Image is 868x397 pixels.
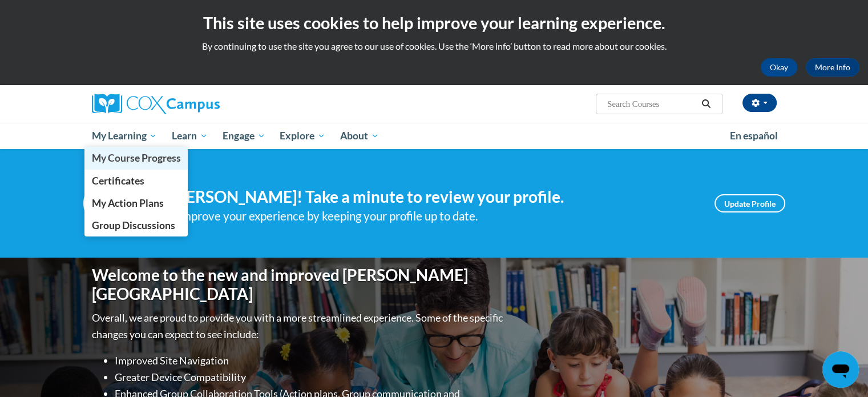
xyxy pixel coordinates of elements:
li: Greater Device Compatibility [115,369,506,386]
a: Group Discussions [84,214,188,236]
h1: Welcome to the new and improved [PERSON_NAME][GEOGRAPHIC_DATA] [92,266,506,304]
li: Improved Site Navigation [115,352,506,369]
span: My Course Progress [91,152,180,164]
a: About [333,123,386,149]
a: Update Profile [714,194,785,212]
h2: This site uses cookies to help improve your learning experience. [9,11,859,34]
button: Account Settings [742,94,777,112]
a: Engage [215,123,273,149]
a: Certificates [84,170,188,192]
div: Main menu [75,123,794,149]
a: My Course Progress [84,147,188,169]
button: Search [697,97,714,111]
iframe: Button to launch messaging window [822,351,859,388]
img: Cox Campus [92,94,220,114]
span: Certificates [91,175,144,187]
span: En español [730,130,778,142]
a: My Learning [84,123,165,149]
p: By continuing to use the site you agree to our use of cookies. Use the ‘More info’ button to read... [9,40,859,53]
p: Overall, we are proud to provide you with a more streamlined experience. Some of the specific cha... [92,310,506,343]
span: Engage [223,129,265,143]
button: Okay [761,58,797,77]
span: My Learning [91,129,157,143]
span: Group Discussions [91,219,175,231]
input: Search Courses [606,97,697,111]
span: Learn [172,129,208,143]
img: Profile Image [83,178,135,229]
a: More Info [806,58,859,77]
a: En español [722,124,785,148]
a: Cox Campus [92,94,309,114]
h4: Hi [PERSON_NAME]! Take a minute to review your profile. [152,187,697,207]
a: Learn [164,123,215,149]
span: Explore [280,129,325,143]
span: My Action Plans [91,197,163,209]
a: My Action Plans [84,192,188,214]
div: Help improve your experience by keeping your profile up to date. [152,207,697,226]
a: Explore [272,123,333,149]
span: About [340,129,379,143]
